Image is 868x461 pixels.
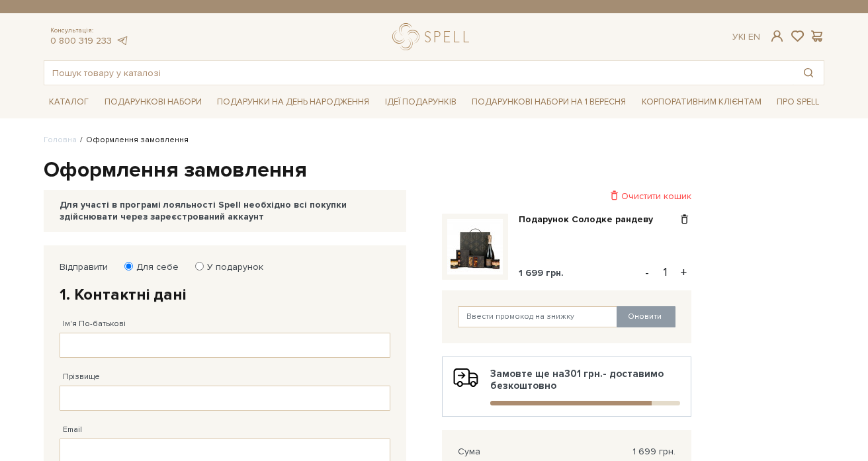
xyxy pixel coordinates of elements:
[458,446,480,458] span: Сума
[519,214,663,226] a: Подарунок Солодке рандеву
[617,306,675,327] button: Оновити
[63,371,100,383] label: Прізвище
[63,424,82,436] label: Email
[564,368,603,380] b: 301 грн.
[519,267,564,278] span: 1 699 грн.
[453,368,680,405] div: Замовте ще на - доставимо безкоштовно
[44,92,94,112] a: Каталог
[60,284,390,305] h2: 1. Контактні дані
[44,61,793,85] input: Пошук товару у каталозі
[732,31,760,43] div: Ук
[447,219,503,274] img: Подарунок Солодке рандеву
[458,306,618,327] input: Ввести промокод на знижку
[50,35,112,46] a: 0 800 319 233
[380,92,462,112] a: Ідеї подарунків
[63,318,126,330] label: Ім'я По-батькові
[212,92,374,112] a: Подарунки на День народження
[77,134,189,146] li: Оформлення замовлення
[99,92,207,112] a: Подарункові набори
[771,92,824,112] a: Про Spell
[44,135,77,145] a: Головна
[115,35,128,46] a: telegram
[128,261,179,273] label: Для себе
[744,31,746,42] span: |
[466,91,631,113] a: Подарункові набори на 1 Вересня
[676,263,691,282] button: +
[392,23,475,50] a: logo
[44,157,824,185] h1: Оформлення замовлення
[793,61,824,85] button: Пошук товару у каталозі
[442,190,691,202] div: Очистити кошик
[195,262,204,271] input: У подарунок
[50,26,128,35] span: Консультація:
[60,199,390,223] div: Для участі в програмі лояльності Spell необхідно всі покупки здійснювати через зареєстрований акк...
[748,31,760,42] a: En
[640,263,654,282] button: -
[632,446,675,458] span: 1 699 грн.
[124,262,133,271] input: Для себе
[60,261,108,273] label: Відправити
[198,261,263,273] label: У подарунок
[636,91,767,113] a: Корпоративним клієнтам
